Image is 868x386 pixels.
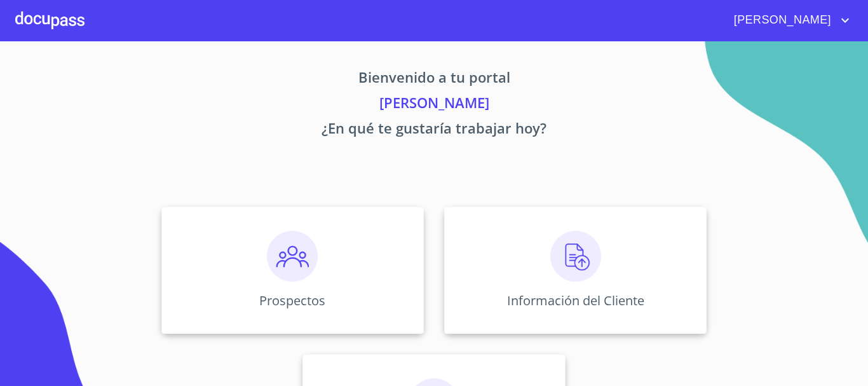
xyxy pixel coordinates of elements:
button: account of current user [724,10,853,31]
img: carga.png [550,231,601,282]
p: Bienvenido a tu portal [43,67,825,92]
span: [PERSON_NAME] [724,10,837,31]
p: Prospectos [259,292,325,309]
p: [PERSON_NAME] [43,92,825,118]
p: ¿En qué te gustaría trabajar hoy? [43,118,825,143]
img: prospectos.png [267,231,318,282]
p: Información del Cliente [507,292,644,309]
